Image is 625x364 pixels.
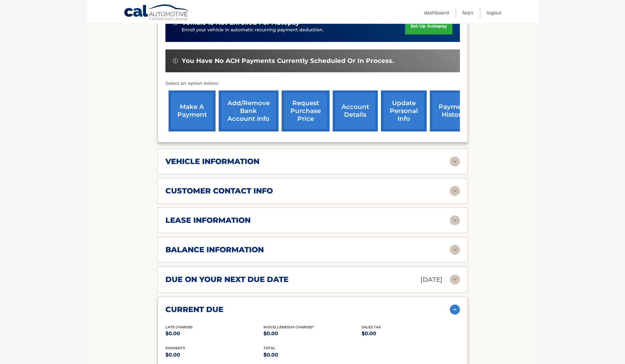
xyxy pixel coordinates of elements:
img: accordion-active.svg [450,305,460,315]
h2: customer contact info [165,186,273,196]
p: $0.00 [263,351,362,359]
img: accordion-rest.svg [450,215,460,225]
h2: lease information [165,216,251,225]
a: Add/Remove bank account info [219,90,279,131]
span: payments [165,346,185,350]
a: account details [333,90,378,131]
a: make a payment [169,90,216,131]
span: total [263,346,275,350]
a: Logout [487,8,502,18]
p: $0.00 [362,329,460,338]
p: $0.00 [165,329,263,338]
h2: vehicle information [165,157,259,166]
p: [DATE] [420,274,442,285]
a: Dashboard [424,8,449,18]
a: request purchase price [282,90,330,131]
img: accordion-rest.svg [450,245,460,255]
h2: balance information [165,245,264,254]
h2: due on your next due date [165,275,289,284]
p: $0.00 [165,351,263,359]
p: Select an option below: [165,80,460,87]
h2: current due [165,305,223,314]
a: update personal info [381,90,427,131]
span: Miscelleneous Charges* [263,325,314,329]
span: Sales Tax [362,325,381,329]
span: Late Charges [165,325,193,329]
img: accordion-rest.svg [450,186,460,196]
img: accordion-rest.svg [450,156,460,167]
span: You have no ACH payments currently scheduled or in process. [182,57,394,65]
img: alert-white.svg [173,58,178,63]
a: FAQ's [462,8,473,18]
p: Enroll your vehicle in automatic recurring payment deduction. [182,27,405,33]
img: accordion-rest.svg [450,274,460,285]
a: set up autopay [405,18,452,34]
a: Cal Automotive [124,4,190,22]
p: $0.00 [263,329,362,338]
a: payment history [430,90,477,131]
